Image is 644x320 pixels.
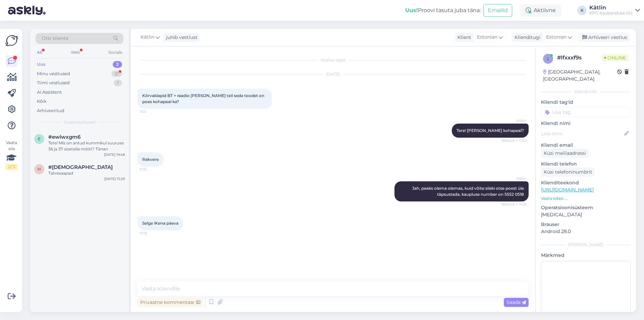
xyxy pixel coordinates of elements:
[104,176,125,181] div: [DATE] 15:29
[501,138,527,143] span: Nähtud ✓ 11:32
[506,299,526,305] span: Saada
[541,242,631,248] div: [PERSON_NAME]
[578,33,630,42] div: Arhiveeri vestlus
[455,34,471,41] div: Klient
[541,130,623,137] input: Lisa nimi
[541,107,631,117] input: Lisa tag
[36,48,43,57] div: All
[111,71,122,77] div: 21
[477,34,497,41] span: Estonian
[37,71,70,77] div: Minu vestlused
[113,61,122,68] div: 2
[543,68,617,83] div: [GEOGRAPHIC_DATA], [GEOGRAPHIC_DATA]
[557,54,601,62] div: # lfxxxf9s
[37,80,70,86] div: Tiimi vestlused
[405,6,481,14] div: Proovi tasuta juba täna:
[140,167,165,172] span: 11:32
[48,170,125,176] div: Talvesaapad
[37,107,64,114] div: Arhiveeritud
[541,149,589,158] div: Küsi meiliaadressi
[547,56,549,61] span: l
[48,164,113,170] span: #hzroamlu
[541,99,631,106] p: Kliendi tag'id
[107,48,123,57] div: Socials
[541,228,631,235] p: Android 28.0
[546,34,567,41] span: Estonian
[48,134,80,140] span: #ewlwxgm6
[5,164,17,170] div: 2 / 3
[541,161,631,168] p: Kliendi telefon
[38,136,41,141] span: e
[138,57,529,63] div: Vestlus algas
[601,54,629,61] span: Online
[48,140,125,152] div: Tere! Mis on antud kummikul suuruse 36 ja 37 sisetalla mõõt? Tänan
[589,10,633,16] div: KPG Kaubanduse OÜ
[483,4,512,17] button: Emailid
[512,34,540,41] div: Klienditugi
[5,140,17,170] div: Vaata siia
[5,34,18,47] img: Askly Logo
[140,109,165,114] span: 11:31
[38,167,41,172] span: h
[541,211,631,218] p: [MEDICAL_DATA]
[405,7,418,13] b: Uus!
[37,98,47,105] div: Kõik
[501,202,527,207] span: Nähtud ✓ 11:33
[520,4,561,16] div: Aktiivne
[141,34,154,41] span: Kätlin
[541,179,631,186] p: Klienditeekond
[541,142,631,149] p: Kliendi email
[69,48,81,57] div: Web
[541,204,631,211] p: Operatsioonisüsteem
[104,152,125,157] div: [DATE] 19:48
[501,176,527,181] span: Kätlin
[114,80,122,86] div: 1
[589,5,633,10] div: Kätlin
[42,35,68,42] span: Otsi kliente
[541,89,631,95] div: Kliendi info
[541,221,631,228] p: Brauser
[589,5,640,16] a: KätlinKPG Kaubanduse OÜ
[37,61,46,68] div: Uus
[138,298,203,307] div: Privaatne kommentaar
[138,71,529,77] div: [DATE]
[37,89,62,96] div: AI Assistent
[457,128,524,133] span: Tere! [PERSON_NAME] kohapeal?
[541,252,631,259] p: Märkmed
[501,118,527,123] span: Kätlin
[541,120,631,127] p: Kliendi nimi
[541,187,594,193] a: [URL][DOMAIN_NAME]
[541,168,595,177] div: Küsi telefoninumbrit
[412,186,525,197] span: Jah, peaks olema olemas, kuid võite siiski otse poest üle täpsustada, kaupluse number on 5552 0518
[142,221,178,226] span: Selge !Kena päeva
[577,6,587,15] div: K
[142,157,159,162] span: Rakvere
[64,119,95,125] span: Uued vestlused
[140,231,165,236] span: 11:33
[142,93,265,104] span: Kõrvaklapid BT + raadio [PERSON_NAME] teil seda toodet on poes kohapeal ka?
[163,34,198,41] div: juhib vestlust
[541,195,631,201] p: Vaata edasi ...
